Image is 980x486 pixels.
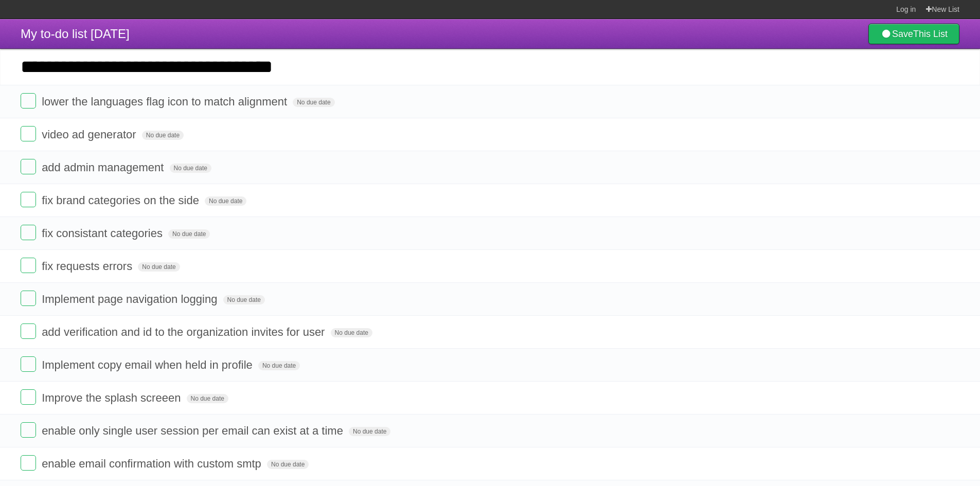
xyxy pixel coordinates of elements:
a: SaveThis List [868,24,959,44]
span: Implement page navigation logging [42,293,220,305]
span: My to-do list [DATE] [21,27,130,41]
span: No due date [168,229,210,239]
b: This List [913,29,948,39]
span: No due date [349,427,390,436]
span: fix consistant categories [42,227,165,240]
span: No due date [258,361,300,370]
span: No due date [205,196,246,206]
span: fix brand categories on the side [42,194,202,207]
span: enable only single user session per email can exist at a time [42,424,346,437]
span: lower the languages flag icon to match alignment [42,95,290,108]
span: video ad generator [42,128,138,141]
span: Implement copy email when held in profile [42,358,255,371]
label: Done [21,159,36,174]
label: Done [21,422,36,438]
span: No due date [138,262,180,272]
span: No due date [331,328,372,337]
label: Done [21,258,36,273]
label: Done [21,389,36,405]
span: add verification and id to the organization invites for user [42,326,327,338]
span: add admin management [42,161,166,174]
span: No due date [187,394,228,403]
label: Done [21,291,36,306]
label: Done [21,225,36,240]
span: No due date [267,460,309,469]
label: Done [21,93,36,109]
span: Improve the splash screeen [42,391,183,404]
span: No due date [170,164,211,173]
label: Done [21,323,36,339]
span: fix requests errors [42,260,135,273]
span: No due date [223,295,265,304]
span: enable email confirmation with custom smtp [42,457,264,470]
label: Done [21,126,36,141]
label: Done [21,455,36,471]
span: No due date [142,131,184,140]
label: Done [21,192,36,207]
span: No due date [293,98,334,107]
label: Done [21,356,36,372]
